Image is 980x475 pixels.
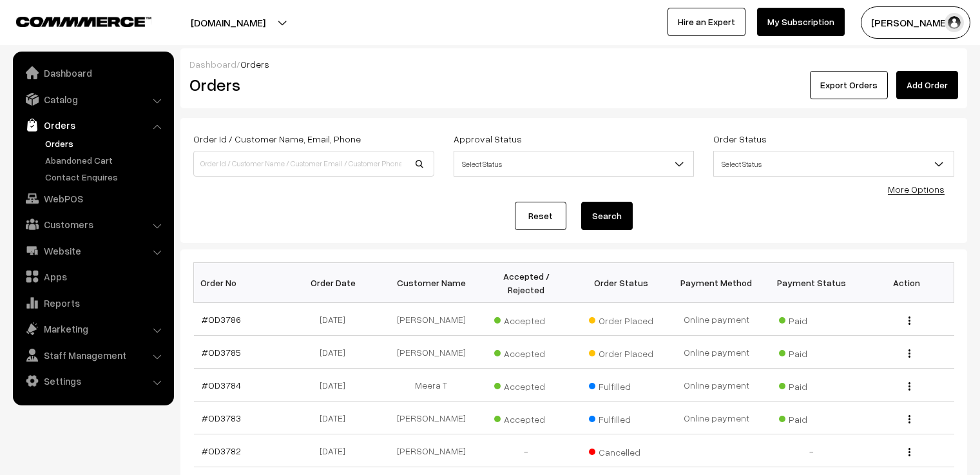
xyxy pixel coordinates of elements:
a: Reset [515,202,566,230]
th: Order Status [574,263,669,303]
input: Order Id / Customer Name / Customer Email / Customer Phone [193,151,434,177]
img: Menu [908,349,910,358]
span: Accepted [494,376,559,393]
td: [PERSON_NAME] [384,303,479,336]
span: Fulfilled [589,376,653,393]
td: [PERSON_NAME] [384,434,479,467]
a: COMMMERCE [16,13,129,28]
span: Accepted [494,311,559,327]
button: [DOMAIN_NAME] [146,6,311,39]
a: #OD3782 [202,445,241,456]
td: [PERSON_NAME] [384,402,479,434]
span: Select Status [713,151,954,177]
th: Customer Name [384,263,479,303]
a: Add Order [896,71,958,99]
td: Online payment [669,402,764,434]
span: Order Placed [589,344,653,360]
a: My Subscription [757,8,845,36]
a: Hire an Expert [668,8,745,36]
span: Accepted [494,409,559,426]
button: [PERSON_NAME] C [861,6,970,39]
td: - [764,434,860,467]
img: Menu [908,415,910,423]
td: [DATE] [289,402,384,434]
span: Select Status [714,153,954,175]
td: [DATE] [289,369,384,402]
a: Reports [16,291,169,315]
span: Paid [779,409,843,426]
img: COMMMERCE [16,17,151,26]
h2: Orders [189,75,433,95]
th: Accepted / Rejected [479,263,574,303]
td: Meera T [384,369,479,402]
span: Select Status [454,153,694,175]
span: Paid [779,311,843,327]
button: Export Orders [810,71,888,99]
span: Fulfilled [589,409,653,426]
th: Payment Status [764,263,860,303]
span: Paid [779,376,843,393]
div: / [189,57,958,71]
a: Marketing [16,317,169,340]
a: WebPOS [16,187,169,210]
td: Online payment [669,303,764,336]
a: #OD3784 [202,380,241,391]
label: Order Status [713,132,767,146]
img: Menu [908,382,910,391]
a: Abandoned Cart [42,153,169,167]
a: Website [16,239,169,262]
td: [DATE] [289,336,384,369]
a: Customers [16,213,169,236]
a: Dashboard [16,61,169,84]
td: [DATE] [289,434,384,467]
img: Menu [908,448,910,456]
img: Menu [908,316,910,325]
a: Dashboard [189,59,236,70]
span: Accepted [494,344,559,360]
td: [DATE] [289,303,384,336]
a: #OD3786 [202,314,241,325]
a: #OD3785 [202,347,241,358]
a: Settings [16,369,169,393]
td: Online payment [669,369,764,402]
a: Staff Management [16,344,169,367]
span: Orders [240,59,269,70]
label: Approval Status [454,132,522,146]
a: More Options [888,184,945,195]
th: Payment Method [669,263,764,303]
th: Order No [194,263,289,303]
span: Cancelled [589,442,653,459]
td: Online payment [669,336,764,369]
span: Select Status [454,151,695,177]
a: Catalog [16,88,169,111]
span: Paid [779,344,843,360]
a: Contact Enquires [42,170,169,184]
a: Orders [42,137,169,150]
img: user [945,13,964,32]
td: - [479,434,574,467]
span: Order Placed [589,311,653,327]
th: Action [859,263,954,303]
th: Order Date [289,263,384,303]
a: Apps [16,265,169,288]
a: Orders [16,113,169,137]
td: [PERSON_NAME] [384,336,479,369]
a: #OD3783 [202,412,241,423]
button: Search [581,202,633,230]
label: Order Id / Customer Name, Email, Phone [193,132,361,146]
